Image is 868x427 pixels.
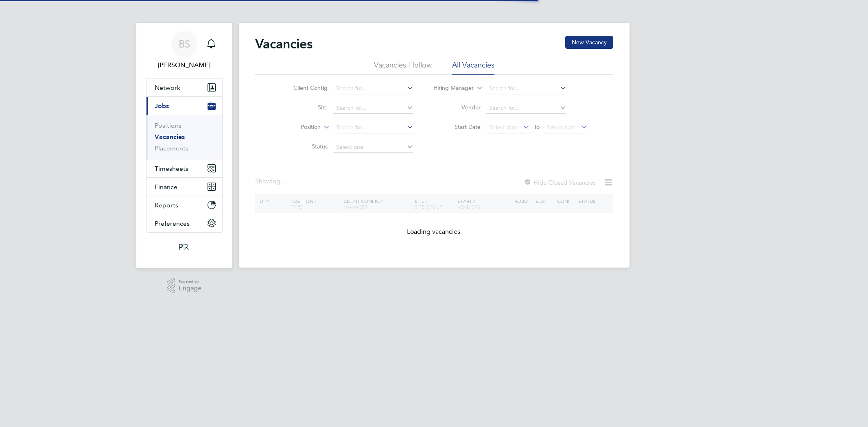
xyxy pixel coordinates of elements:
[333,102,413,114] input: Search for...
[434,123,481,131] label: Start Date
[155,220,190,227] span: Preferences
[524,179,595,186] label: Hide Closed Vacancies
[155,183,177,191] span: Finance
[452,60,494,75] li: All Vacancies
[281,143,328,150] label: Status
[280,177,285,185] span: ...
[146,115,222,159] div: Jobs
[155,122,181,129] a: Positions
[255,36,313,52] h2: Vacancies
[333,142,413,153] input: Select one
[146,78,222,96] button: Network
[146,214,222,232] button: Preferences
[136,23,232,268] nav: Main navigation
[146,196,222,214] button: Reports
[333,122,413,133] input: Search for...
[547,124,576,131] span: Select date
[146,60,223,70] span: Beth Seddon
[155,102,169,110] span: Jobs
[565,36,613,49] button: New Vacancy
[155,144,188,152] a: Placements
[531,122,542,132] span: To
[427,84,474,92] label: Hiring Manager
[281,84,328,91] label: Client Config
[177,241,191,254] img: psrsolutions-logo-retina.png
[179,278,201,285] span: Powered by
[155,133,185,141] a: Vacancies
[486,83,566,94] input: Search for...
[255,177,287,186] div: Showing
[167,278,201,294] a: Powered byEngage
[374,60,432,75] li: Vacancies I follow
[146,159,222,177] button: Timesheets
[281,104,328,111] label: Site
[155,165,188,172] span: Timesheets
[155,201,178,209] span: Reports
[146,97,222,115] button: Jobs
[486,102,566,114] input: Search for...
[179,285,201,292] span: Engage
[434,104,481,111] label: Vendor
[489,124,518,131] span: Select date
[333,83,413,94] input: Search for...
[179,39,190,49] span: BS
[146,178,222,196] button: Finance
[274,123,321,131] label: Position
[146,241,223,254] a: Go to home page
[155,84,180,91] span: Network
[146,31,223,70] a: BS[PERSON_NAME]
